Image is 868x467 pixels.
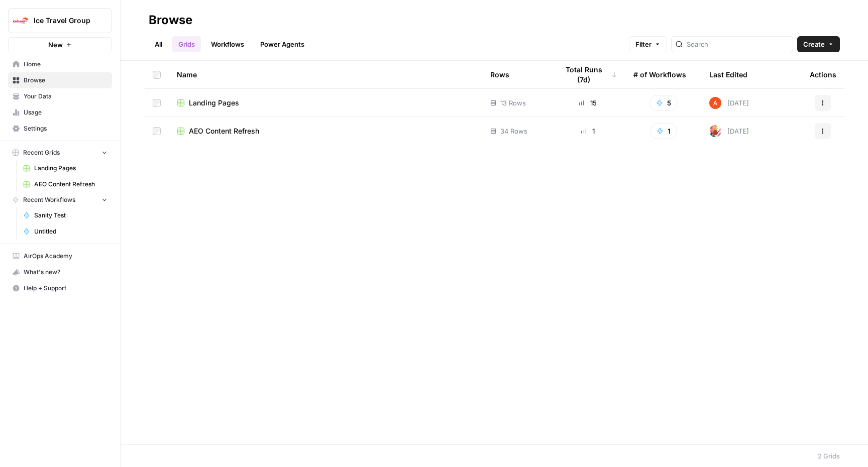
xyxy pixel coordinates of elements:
span: 13 Rows [500,98,526,108]
img: Ice Travel Group Logo [12,12,30,30]
div: # of Workflows [633,61,686,88]
a: Your Data [8,88,112,104]
a: Landing Pages [19,160,112,176]
button: New [8,37,112,52]
div: 2 Grids [818,451,840,461]
a: Browse [8,72,112,88]
div: 15 [558,98,617,108]
span: Home [24,60,107,69]
span: Your Data [24,92,107,101]
span: Create [803,39,825,49]
span: Landing Pages [34,164,107,173]
input: Search [687,39,789,49]
button: Filter [629,36,667,52]
div: 1 [558,126,617,136]
a: All [149,36,168,52]
button: 5 [649,95,678,111]
button: Help + Support [8,280,112,296]
img: bumscs0cojt2iwgacae5uv0980n9 [709,125,721,137]
a: AirOps Academy [8,248,112,264]
span: Settings [24,124,107,133]
button: Recent Workflows [8,192,112,207]
button: Create [797,36,840,52]
span: Recent Workflows [23,195,75,204]
button: 1 [650,123,677,139]
a: Untitled [19,223,112,240]
a: Power Agents [254,36,310,52]
a: AEO Content Refresh [177,126,474,136]
div: Browse [149,12,192,28]
span: Usage [24,108,107,117]
div: Actions [810,61,836,88]
span: Browse [24,76,107,85]
span: Sanity Test [34,211,107,220]
a: Usage [8,104,112,121]
span: AirOps Academy [24,252,107,261]
a: Home [8,56,112,72]
div: What's new? [9,265,112,280]
a: Grids [172,36,201,52]
span: Ice Travel Group [34,16,94,26]
button: Recent Grids [8,145,112,160]
div: Rows [490,61,509,88]
span: Filter [635,39,652,49]
img: cje7zb9ux0f2nqyv5qqgv3u0jxek [709,97,721,109]
span: Recent Grids [23,148,60,157]
a: Workflows [205,36,250,52]
div: Total Runs (7d) [558,61,617,88]
a: AEO Content Refresh [19,176,112,192]
div: Name [177,61,474,88]
span: AEO Content Refresh [189,126,259,136]
a: Landing Pages [177,98,474,108]
div: [DATE] [709,97,749,109]
button: Workspace: Ice Travel Group [8,8,112,33]
span: AEO Content Refresh [34,180,107,189]
a: Sanity Test [19,207,112,223]
span: Untitled [34,227,107,236]
div: Last Edited [709,61,747,88]
a: Settings [8,121,112,137]
button: What's new? [8,264,112,280]
span: New [48,40,63,50]
span: 34 Rows [500,126,527,136]
div: [DATE] [709,125,749,137]
span: Help + Support [24,284,107,293]
span: Landing Pages [189,98,239,108]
